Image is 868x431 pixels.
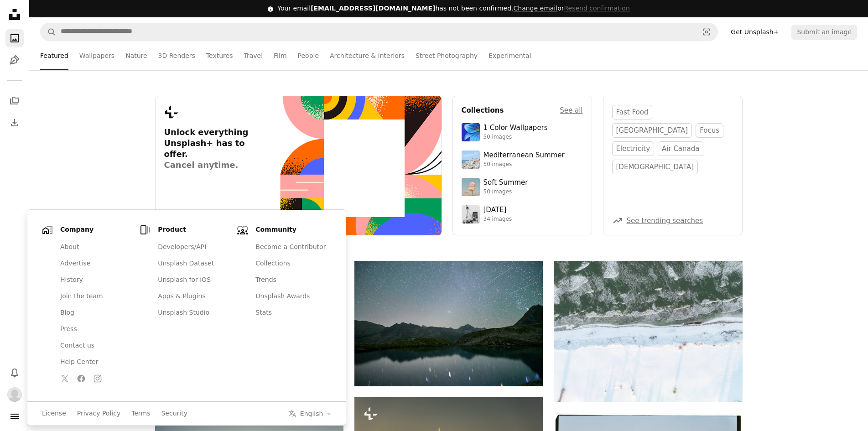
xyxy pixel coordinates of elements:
[152,239,234,255] a: Developers/API
[55,321,136,338] a: Press
[5,29,24,47] a: Photos
[658,141,703,156] a: air canada
[55,255,136,272] a: Advertise
[462,205,480,223] img: photo-1682590564399-95f0109652fe
[60,225,136,234] h1: Company
[560,105,582,116] a: See all
[554,261,742,402] img: Snow covered landscape with frozen water
[5,51,24,69] a: Illustrations
[462,151,583,169] a: Mediterranean Summer50 images
[161,409,187,418] a: Security
[354,319,543,327] a: Starry night sky over a calm mountain lake
[5,385,24,404] button: Profile
[298,41,319,70] a: People
[462,178,480,196] img: premium_photo-1749544311043-3a6a0c8d54af
[55,288,136,305] a: Join the team
[255,225,331,234] h1: Community
[250,272,331,288] a: Trends
[250,305,331,321] a: Stats
[244,41,263,70] a: Travel
[164,160,258,171] span: Cancel anytime.
[131,409,150,418] a: Terms
[612,105,653,119] a: fast food
[206,41,233,70] a: Textures
[55,305,136,321] a: Blog
[696,123,723,138] a: focus
[612,123,692,138] a: [GEOGRAPHIC_DATA]
[462,105,504,116] h4: Collections
[483,134,548,141] div: 50 images
[612,160,698,174] a: [DEMOGRAPHIC_DATA]
[483,188,528,196] div: 50 images
[55,239,136,255] a: About
[5,92,24,110] a: Collections
[483,124,548,133] div: 1 Color Wallpapers
[5,114,24,132] a: Download History
[483,206,512,215] div: [DATE]
[55,354,136,370] a: Help Center
[489,41,531,70] a: Experimental
[462,123,583,141] a: 1 Color Wallpapers50 images
[330,41,405,70] a: Architecture & Interiors
[55,272,136,288] a: History
[158,225,234,234] h1: Product
[152,305,234,321] a: Unsplash Studio
[483,151,565,160] div: Mediterranean Summer
[416,41,478,70] a: Street Photography
[564,4,629,13] button: Resend confirmation
[158,41,195,70] a: 3D Renders
[5,363,24,382] button: Notifications
[554,327,742,335] a: Snow covered landscape with frozen water
[77,409,120,418] a: Privacy Policy
[41,23,56,41] button: Search Unsplash
[40,23,718,41] form: Find visuals sitewide
[152,272,234,288] a: Unsplash for iOS
[74,371,88,386] a: Follow Unsplash on Facebook
[57,371,72,386] a: Follow Unsplash on Twitter
[462,205,583,223] a: [DATE]34 images
[250,239,331,255] a: Become a Contributor
[513,5,557,12] a: Change email
[152,288,234,305] a: Apps & Plugins
[152,255,234,272] a: Unsplash Dataset
[7,387,22,402] img: Avatar of user Vishakha Patidra
[277,4,630,13] div: Your email has not been confirmed.
[725,25,784,39] a: Get Unsplash+
[250,288,331,305] a: Unsplash Awards
[513,5,629,12] span: or
[483,178,528,187] div: Soft Summer
[612,141,655,156] a: electricity
[696,23,717,41] button: Visual search
[354,261,543,386] img: Starry night sky over a calm mountain lake
[55,338,136,354] a: Contact us
[791,25,857,39] button: Submit an image
[155,96,442,235] a: Unlock everything Unsplash+ has to offer.Cancel anytime.Upgrade toUnsplash+
[274,41,286,70] a: Film
[90,371,105,386] a: Follow Unsplash on Instagram
[125,41,147,70] a: Nature
[5,5,24,26] a: Home — Unsplash
[462,151,480,169] img: premium_photo-1688410049290-d7394cc7d5df
[483,161,565,168] div: 50 images
[462,123,480,141] img: premium_photo-1688045582333-c8b6961773e0
[483,216,512,223] div: 34 images
[462,178,583,196] a: Soft Summer50 images
[79,41,114,70] a: Wallpapers
[42,409,66,418] a: License
[288,410,332,418] button: Select your language
[5,407,24,426] button: Menu
[164,127,258,171] h3: Unlock everything Unsplash+ has to offer.
[627,217,703,225] a: See trending searches
[250,255,331,272] a: Collections
[311,5,435,12] span: [EMAIL_ADDRESS][DOMAIN_NAME]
